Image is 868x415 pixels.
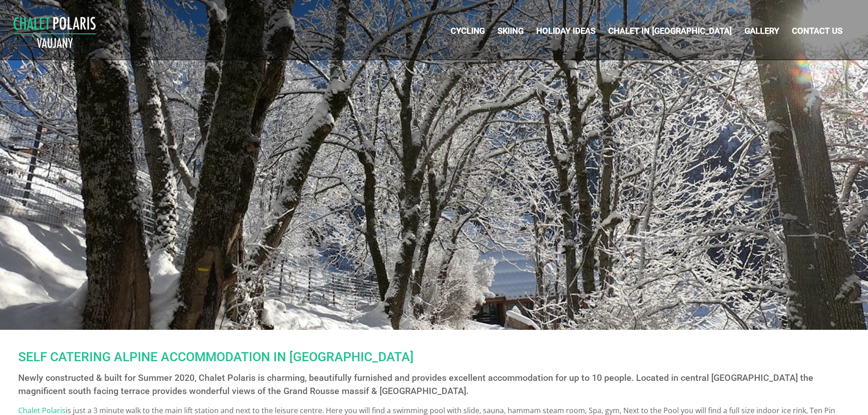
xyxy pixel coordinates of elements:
[18,371,839,398] h2: Newly constructed & built for Summer 2020, Chalet Polaris is charming, beautifully furnished and ...
[451,26,485,36] a: Cycling
[13,11,97,51] img: Chalet Polaris
[498,26,524,36] a: Skiing
[536,26,596,36] a: Holiday Ideas
[608,26,732,36] a: Chalet in [GEOGRAPHIC_DATA]
[792,26,842,36] a: Contact Us
[745,26,779,36] a: Gallery
[18,349,839,364] h1: SELF CATERING ALPINE ACCOMMODATION IN [GEOGRAPHIC_DATA]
